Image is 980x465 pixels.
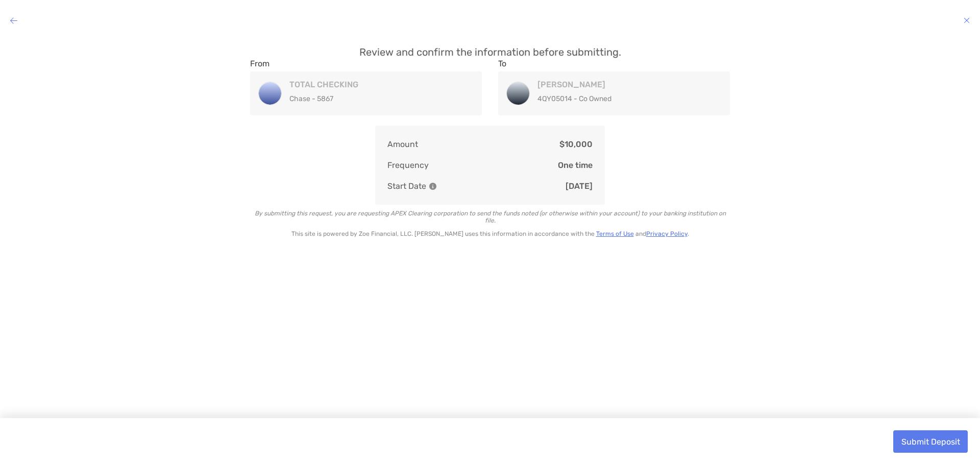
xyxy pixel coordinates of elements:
[507,82,529,105] img: Nicholas UTMA
[259,82,281,105] img: TOTAL CHECKING
[387,180,436,192] p: Start Date
[289,80,462,89] h4: TOTAL CHECKING
[498,59,506,68] label: To
[537,80,710,89] h4: [PERSON_NAME]
[537,92,710,105] p: 4QY05014 - Co Owned
[250,230,730,237] p: This site is powered by Zoe Financial, LLC. [PERSON_NAME] uses this information in accordance wit...
[559,138,593,151] p: $10,000
[387,138,418,151] p: Amount
[250,210,730,224] p: By submitting this request, you are requesting APEX Clearing corporation to send the funds noted ...
[646,230,688,237] a: Privacy Policy
[289,92,462,105] p: Chase - 5867
[250,46,730,59] p: Review and confirm the information before submitting.
[558,159,593,172] p: One time
[250,59,269,68] label: From
[387,159,429,172] p: Frequency
[429,183,436,190] img: Information Icon
[596,230,634,237] a: Terms of Use
[566,180,593,192] p: [DATE]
